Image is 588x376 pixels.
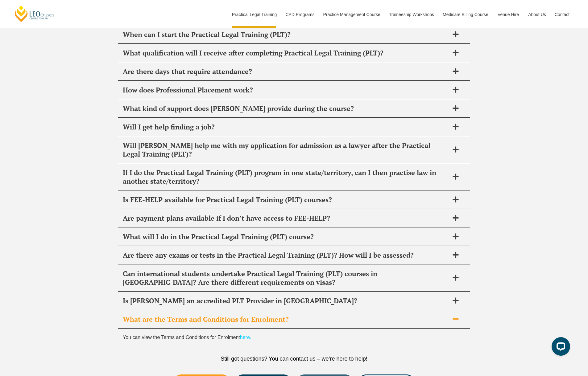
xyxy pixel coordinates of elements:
span: What are the Terms and Conditions for Enrolment? [123,315,449,324]
a: Venue Hire [493,1,524,28]
a: Traineeship Workshops [384,1,438,28]
iframe: LiveChat chat widget [547,335,573,361]
a: here. [240,335,251,340]
span: Can international students undertake Practical Legal Training (PLT) courses in [GEOGRAPHIC_DATA]?... [123,269,449,287]
span: Are payment plans available if I don’t have access to FEE-HELP? [123,214,449,223]
a: About Us [524,1,550,28]
span: Is FEE-HELP available for Practical Legal Training (PLT) courses? [123,195,449,204]
span: Is [PERSON_NAME] an accredited PLT Provider in [GEOGRAPHIC_DATA]? [123,296,449,305]
span: What qualification will I receive after completing Practical Legal Training (PLT)? [123,49,449,57]
a: [PERSON_NAME] Centre for Law [14,5,55,22]
span: Are there any exams or tests in the Practical Legal Training (PLT)? How will I be assessed? [123,251,449,260]
a: Medicare Billing Course [438,1,493,28]
a: CPD Programs [281,1,318,28]
span: If I do the Practical Legal Training (PLT) program in one state/territory, can I then practise la... [123,168,449,186]
span: Will I get help finding a job? [123,123,449,131]
span: What will I do in the Practical Legal Training (PLT) course? [123,232,449,241]
a: Practical Legal Training [227,1,281,28]
span: What kind of support does [PERSON_NAME] provide during the course? [123,104,449,113]
p: You can view the Terms and Conditions for Enrolment [123,333,465,341]
span: Will [PERSON_NAME] help me with my application for admission as a lawyer after the Practical Lega... [123,141,449,158]
a: Practice Management Course [319,1,384,28]
span: How does Professional Placement work? [123,86,449,94]
span: When can I start the Practical Legal Training (PLT)? [123,30,449,39]
a: Contact [550,1,574,28]
p: Still got questions? You can contact us – we’re here to help! [118,355,470,362]
span: Are there days that require attendance? [123,67,449,76]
